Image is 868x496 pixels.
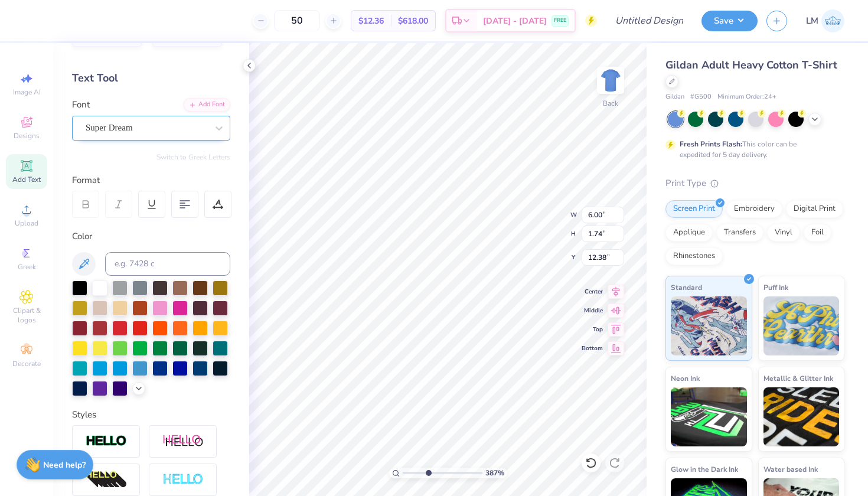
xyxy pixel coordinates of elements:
div: Back [603,98,618,109]
span: Top [582,325,603,334]
div: Digital Print [786,200,843,218]
span: Bottom [582,344,603,353]
div: Vinyl [767,224,800,242]
div: Print Type [665,177,844,190]
img: Shadow [162,434,204,449]
span: # G500 [690,92,712,102]
span: [DATE] - [DATE] [483,15,547,27]
div: Embroidery [726,200,782,218]
div: Foil [804,224,831,242]
span: Glow in the Dark Ink [671,463,738,475]
button: Switch to Greek Letters [156,152,230,162]
input: Untitled Design [606,9,693,32]
img: Lauren Mcdougal [821,9,844,32]
span: $12.36 [358,15,384,27]
span: Center [582,288,603,296]
span: 387 % [485,468,504,478]
span: Image AI [13,87,41,97]
span: Greek [18,262,36,272]
div: Color [72,230,230,243]
span: Clipart & logos [6,306,47,325]
span: Decorate [12,359,41,368]
input: – – [274,10,320,31]
span: Metallic & Glitter Ink [763,372,833,384]
div: This color can be expedited for 5 day delivery. [680,139,825,160]
span: Gildan [665,92,684,102]
span: Add Text [12,175,41,184]
img: Neon Ink [671,387,747,446]
span: $618.00 [398,15,428,27]
span: LM [806,14,818,28]
span: FREE [554,17,566,25]
img: Negative Space [162,473,204,487]
img: Puff Ink [763,296,840,355]
div: Transfers [716,224,763,242]
div: Screen Print [665,200,723,218]
button: Save [701,11,758,31]
img: 3d Illusion [86,471,127,490]
img: Back [599,68,622,92]
span: Neon Ink [671,372,700,384]
span: Standard [671,281,702,293]
img: Metallic & Glitter Ink [763,387,840,446]
div: Text Tool [72,70,230,86]
label: Font [72,98,90,112]
a: LM [806,9,844,32]
span: Minimum Order: 24 + [717,92,776,102]
span: Upload [15,218,38,228]
div: Applique [665,224,713,242]
input: e.g. 7428 c [105,252,230,276]
span: Designs [14,131,40,141]
div: Add Font [184,98,230,112]
span: Middle [582,306,603,315]
span: Puff Ink [763,281,788,293]
div: Rhinestones [665,247,723,265]
strong: Need help? [43,459,86,471]
span: Gildan Adult Heavy Cotton T-Shirt [665,58,837,72]
img: Standard [671,296,747,355]
strong: Fresh Prints Flash: [680,139,742,149]
img: Stroke [86,435,127,448]
div: Styles [72,408,230,422]
span: Water based Ink [763,463,818,475]
div: Format [72,174,231,187]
